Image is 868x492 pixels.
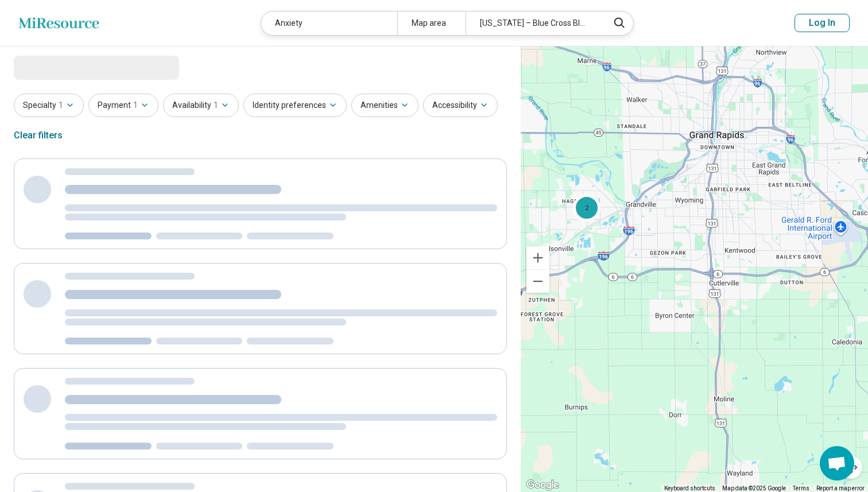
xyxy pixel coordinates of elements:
a: Report a map error [816,485,865,491]
div: [US_STATE] – Blue Cross Blue Shield [466,11,602,35]
a: Open chat [820,446,854,481]
button: Payment1 [88,94,158,117]
button: Zoom out [526,270,549,293]
button: Accessibility [423,94,498,117]
a: Terms (opens in new tab) [793,485,809,491]
button: Zoom in [526,246,549,269]
button: Identity preferences [243,94,347,117]
span: 1 [133,99,138,111]
span: Map data ©2025 Google [722,485,786,491]
button: Specialty1 [14,94,84,117]
span: 1 [59,99,63,111]
button: Amenities [351,94,418,117]
div: Anxiety [261,11,397,35]
span: 1 [214,99,218,111]
div: Clear filters [14,122,63,149]
div: 2 [572,193,600,221]
button: Log In [795,14,850,32]
button: Availability1 [163,94,239,117]
div: Map area [397,11,466,35]
span: Loading... [14,56,110,79]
